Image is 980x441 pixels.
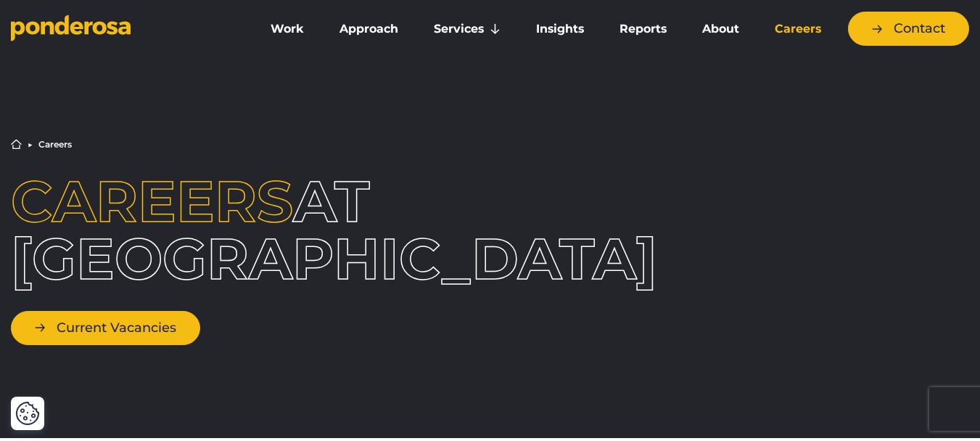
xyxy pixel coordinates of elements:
[760,14,836,44] a: Careers
[15,401,40,426] img: Revisit consent button
[848,12,969,46] a: Contact
[688,14,754,44] a: About
[11,166,293,236] span: Careers
[325,14,413,44] a: Approach
[11,15,234,44] a: Go to homepage
[256,14,319,44] a: Work
[11,173,398,287] h1: at [GEOGRAPHIC_DATA]
[28,140,33,149] li: ▶︎
[11,311,200,345] a: Current Vacancies
[605,14,682,44] a: Reports
[38,140,72,149] li: Careers
[522,14,599,44] a: Insights
[11,139,22,150] a: Home
[419,14,516,44] a: Services
[15,401,40,426] button: Cookie Settings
